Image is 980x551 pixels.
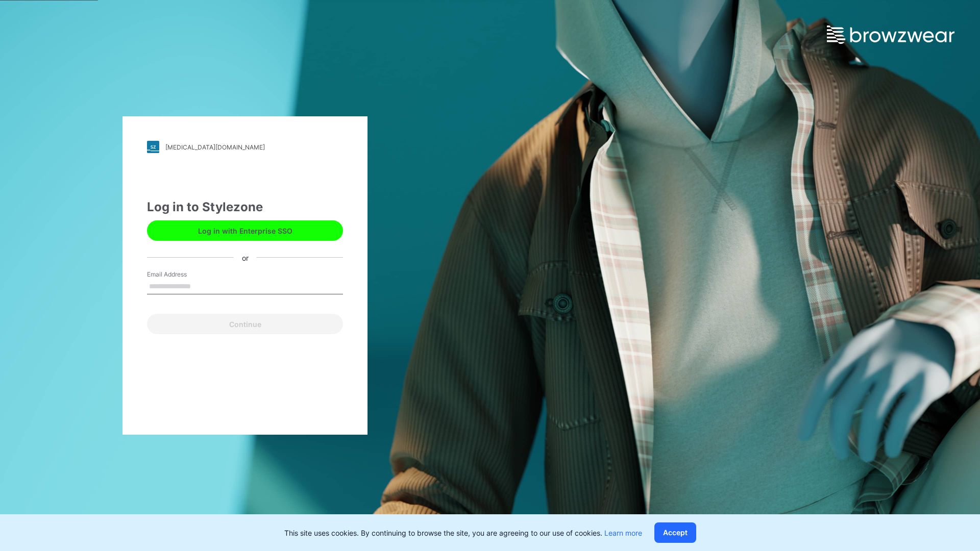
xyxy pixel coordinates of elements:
[284,528,642,538] p: This site uses cookies. By continuing to browse the site, you are agreeing to our use of cookies.
[654,522,696,543] button: Accept
[165,143,265,151] div: [MEDICAL_DATA][DOMAIN_NAME]
[147,141,343,153] a: [MEDICAL_DATA][DOMAIN_NAME]
[147,220,343,241] button: Log in with Enterprise SSO
[604,529,642,537] a: Learn more
[147,270,218,279] label: Email Address
[147,141,159,153] img: stylezone-logo.562084cfcfab977791bfbf7441f1a819.svg
[827,26,954,44] img: browzwear-logo.e42bd6dac1945053ebaf764b6aa21510.svg
[147,198,343,216] div: Log in to Stylezone
[234,252,257,263] div: or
